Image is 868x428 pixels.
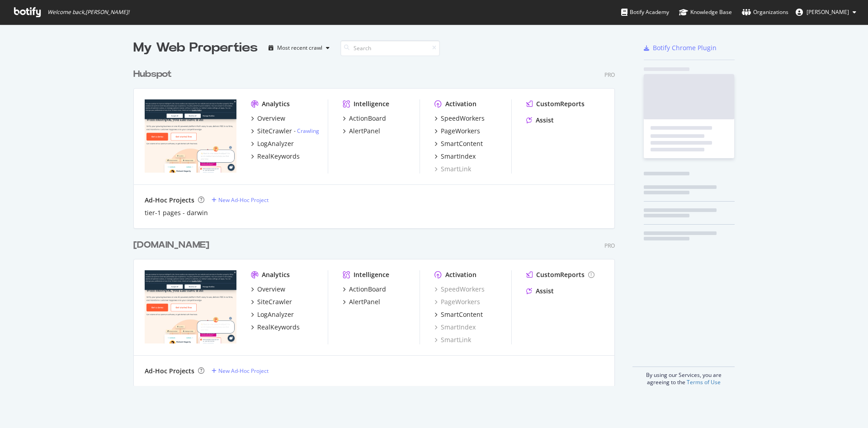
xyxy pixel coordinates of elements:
div: RealKeywords [257,323,300,332]
div: New Ad-Hoc Project [218,196,269,204]
div: New Ad-Hoc Project [218,367,269,375]
div: SiteCrawler [257,127,292,136]
a: SiteCrawler [251,297,292,306]
div: LogAnalyzer [257,139,294,148]
a: New Ad-Hoc Project [212,196,269,204]
div: SmartContent [441,139,483,148]
div: By using our Services, you are agreeing to the [632,367,735,386]
a: ActionBoard [343,114,386,123]
a: SmartIndex [434,152,476,161]
div: ActionBoard [349,114,386,123]
div: Botify Academy [621,8,669,17]
div: Overview [257,114,285,123]
a: SmartContent [434,139,483,148]
a: Assist [526,116,554,125]
a: tier-1 pages - darwin [145,208,208,217]
div: PageWorkers [441,127,480,136]
a: PageWorkers [434,127,480,136]
div: Intelligence [354,270,389,279]
button: [PERSON_NAME] [788,5,863,19]
div: SpeedWorkers [441,114,485,123]
img: hubspot.com [145,99,236,173]
a: SmartContent [434,310,483,319]
a: New Ad-Hoc Project [212,367,269,375]
a: LogAnalyzer [251,310,294,319]
a: [DOMAIN_NAME] [133,239,213,252]
button: Most recent crawl [265,41,333,55]
a: PageWorkers [434,297,480,306]
a: AlertPanel [343,297,380,306]
a: Terms of Use [687,378,721,386]
div: Organizations [742,8,788,17]
a: CustomReports [526,99,585,108]
a: SpeedWorkers [434,114,485,123]
a: AlertPanel [343,127,380,136]
div: [DOMAIN_NAME] [133,239,209,252]
div: Most recent crawl [277,45,322,51]
div: Assist [536,116,554,125]
div: Analytics [262,99,290,108]
div: Botify Chrome Plugin [653,43,717,52]
div: Knowledge Base [679,8,732,17]
div: AlertPanel [349,127,380,136]
a: Hubspot [133,68,175,81]
a: Crawling [297,127,319,135]
div: LogAnalyzer [257,310,294,319]
div: Analytics [262,270,290,279]
a: ActionBoard [343,285,386,294]
div: - [294,127,319,135]
a: RealKeywords [251,152,300,161]
a: SiteCrawler- Crawling [251,127,319,136]
div: Intelligence [354,99,389,108]
div: grid [133,57,622,386]
div: Overview [257,285,285,294]
div: Activation [445,270,476,279]
div: Ad-Hoc Projects [145,196,194,205]
a: RealKeywords [251,323,300,332]
div: SmartContent [441,310,483,319]
a: Overview [251,285,285,294]
div: RealKeywords [257,152,300,161]
a: Assist [526,287,554,296]
div: Activation [445,99,476,108]
div: SiteCrawler [257,297,292,306]
input: Search [340,40,440,56]
div: CustomReports [536,99,585,108]
div: Assist [536,287,554,296]
span: Welcome back, [PERSON_NAME] ! [47,9,129,16]
a: Botify Chrome Plugin [644,43,717,52]
a: CustomReports [526,270,594,279]
div: Pro [604,242,615,249]
div: Hubspot [133,68,172,81]
div: CustomReports [536,270,585,279]
div: SmartIndex [441,152,476,161]
a: SmartLink [434,335,471,344]
div: Ad-Hoc Projects [145,367,194,376]
img: hubspot-bulkdataexport.com [145,270,236,343]
a: LogAnalyzer [251,139,294,148]
div: ActionBoard [349,285,386,294]
a: SmartIndex [434,323,476,332]
div: Pro [604,71,615,79]
a: SmartLink [434,165,471,174]
div: My Web Properties [133,39,258,57]
a: SpeedWorkers [434,285,485,294]
a: Overview [251,114,285,123]
span: Victor Pan [807,8,849,16]
div: AlertPanel [349,297,380,306]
